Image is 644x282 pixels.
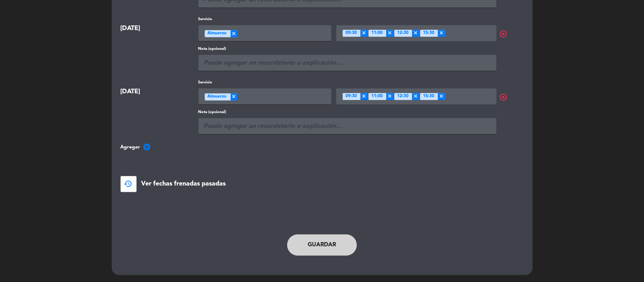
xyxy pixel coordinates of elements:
span: 15:30 [423,30,434,37]
span: 11:00 [371,93,383,100]
span: [DATE] [121,25,140,31]
button: restore [121,176,137,192]
label: Nota (opcional) [198,109,497,116]
label: Servicio [198,80,331,86]
span: 11:00 [371,30,383,37]
span: × [386,30,393,37]
span: × [412,30,419,37]
input: Puede agregar un recordatorio o explicación… [198,118,497,134]
span: × [360,30,367,37]
span: × [438,30,445,37]
span: × [230,93,237,100]
input: Puede agregar un recordatorio o explicación… [198,55,497,71]
span: × [438,93,445,100]
button: Guardar [287,234,357,255]
span: × [412,93,419,100]
span: Agregar [121,143,140,151]
span: 09:30 [346,93,357,100]
span: restore [124,180,133,188]
label: Servicio [198,16,331,23]
span: × [360,93,367,100]
span: × [230,30,237,37]
label: Nota (opcional) [198,46,497,52]
span: × [386,93,393,100]
span: Almuerzo [208,93,227,100]
span: 12:30 [397,30,408,37]
span: [DATE] [121,88,140,95]
span: 12:30 [397,93,408,100]
span: 15:30 [423,93,434,100]
i: add_circle [143,143,151,151]
span: 09:30 [346,30,357,37]
span: Ver fechas frenadas pasadas [141,179,226,189]
span: Almuerzo [208,30,227,37]
span: highlight_off [499,30,526,38]
span: highlight_off [499,93,526,101]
